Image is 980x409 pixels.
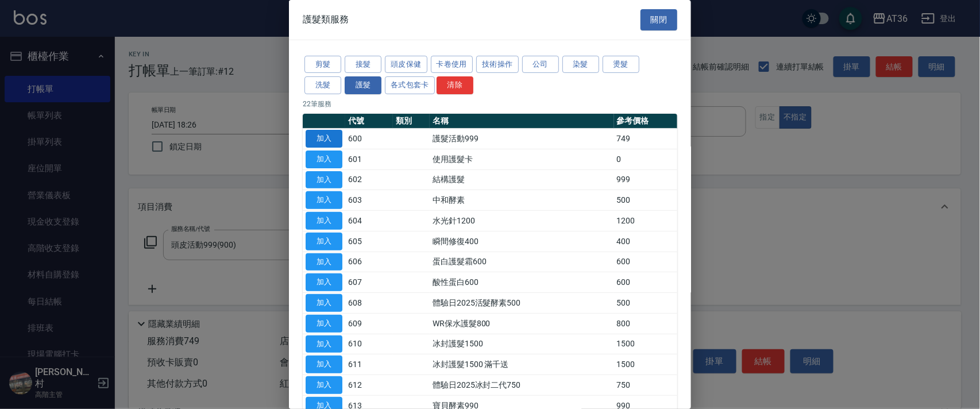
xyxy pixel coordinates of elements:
[430,375,614,396] td: 體驗日2025冰封二代750
[437,76,473,94] button: 清除
[345,231,393,252] td: 605
[306,253,342,271] button: 加入
[430,252,614,272] td: 蛋白護髮霜600
[345,56,381,74] button: 接髮
[345,76,381,94] button: 護髮
[345,313,393,334] td: 609
[345,272,393,293] td: 607
[304,56,341,74] button: 剪髮
[614,272,677,293] td: 600
[614,354,677,375] td: 1500
[641,9,677,30] button: 關閉
[430,129,614,149] td: 護髮活動999
[306,335,342,353] button: 加入
[306,171,342,189] button: 加入
[345,129,393,149] td: 600
[306,294,342,312] button: 加入
[614,190,677,211] td: 500
[614,149,677,169] td: 0
[614,293,677,314] td: 500
[306,273,342,291] button: 加入
[304,76,341,94] button: 洗髮
[345,190,393,211] td: 603
[345,211,393,231] td: 604
[562,56,599,74] button: 染髮
[430,149,614,169] td: 使用護髮卡
[393,114,430,129] th: 類別
[345,252,393,272] td: 606
[430,114,614,129] th: 名稱
[345,354,393,375] td: 611
[306,212,342,230] button: 加入
[345,293,393,314] td: 608
[614,169,677,190] td: 999
[476,56,519,74] button: 技術操作
[603,56,639,74] button: 燙髮
[385,76,435,94] button: 各式包套卡
[430,293,614,314] td: 體驗日2025活髮酵素500
[306,376,342,394] button: 加入
[385,56,427,74] button: 頭皮保健
[614,252,677,272] td: 600
[306,130,342,148] button: 加入
[303,99,677,109] p: 22 筆服務
[345,114,393,129] th: 代號
[306,233,342,250] button: 加入
[306,356,342,373] button: 加入
[614,114,677,129] th: 參考價格
[306,151,342,168] button: 加入
[345,375,393,396] td: 612
[345,334,393,354] td: 610
[345,169,393,190] td: 602
[430,211,614,231] td: 水光針1200
[614,129,677,149] td: 749
[614,334,677,354] td: 1500
[430,354,614,375] td: 冰封護髮1500 滿千送
[614,375,677,396] td: 750
[430,169,614,190] td: 結構護髮
[614,211,677,231] td: 1200
[306,315,342,333] button: 加入
[303,14,349,25] span: 護髮類服務
[430,313,614,334] td: WR保水護髮800
[306,191,342,209] button: 加入
[430,272,614,293] td: 酸性蛋白600
[431,56,473,74] button: 卡卷使用
[614,231,677,252] td: 400
[430,334,614,354] td: 冰封護髮1500
[430,231,614,252] td: 瞬間修復400
[614,313,677,334] td: 800
[430,190,614,211] td: 中和酵素
[522,56,559,74] button: 公司
[345,149,393,169] td: 601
